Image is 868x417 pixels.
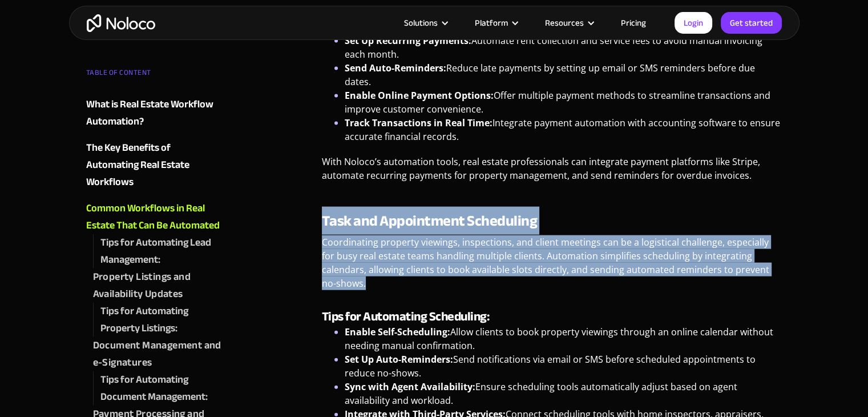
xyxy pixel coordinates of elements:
[390,15,461,30] div: Solutions
[345,89,494,102] strong: Enable Online Payment Options:
[322,155,782,191] p: With Noloco’s automation tools, real estate professionals can integrate payment platforms like St...
[721,12,782,34] a: Get started
[322,207,538,235] strong: Task and Appointment Scheduling
[461,15,531,30] div: Platform
[345,62,446,74] strong: Send Auto-Reminders:
[345,116,782,143] li: Integrate payment automation with accounting software to ensure accurate financial records.
[531,15,607,30] div: Resources
[345,326,450,338] strong: Enable Self-Scheduling:
[607,15,660,30] a: Pricing
[100,234,224,268] a: Tips for Automating Lead Management:
[345,325,782,352] li: Allow clients to book property viewings through an online calendar without needing manual confirm...
[345,352,782,380] li: Send notifications via email or SMS before scheduled appointments to reduce no-shows.
[86,96,224,130] a: What is Real Estate Workflow Automation?
[322,304,490,328] strong: Tips for Automating Scheduling:
[345,380,782,407] li: Ensure scheduling tools automatically adjust based on agent availability and workload.
[675,12,712,34] a: Login
[345,117,492,129] strong: Track Transactions in Real Time:
[345,89,782,116] li: Offer multiple payment methods to streamline transactions and improve customer convenience.
[322,235,782,299] p: Coordinating property viewings, inspections, and client meetings can be a logistical challenge, e...
[345,353,453,366] strong: Set Up Auto-Reminders:
[404,15,438,30] div: Solutions
[345,34,782,61] li: Automate rent collection and service fees to avoid manual invoicing each month.
[345,61,782,89] li: Reduce late payments by setting up email or SMS reminders before due dates.
[86,64,224,87] div: TABLE OF CONTENT
[93,337,224,371] a: Document Management and e-Signatures
[86,200,224,234] a: Common Workflows in Real Estate That Can Be Automated
[475,15,508,30] div: Platform
[545,15,584,30] div: Resources
[87,14,155,32] a: home
[345,34,471,47] strong: Set Up Recurring Payments:
[100,371,224,406] a: Tips for Automating Document Management:
[100,303,224,337] a: Tips for Automating Property Listings:
[93,268,224,303] a: Property Listings and Availability Updates
[345,380,475,393] strong: Sync with Agent Availability:
[86,139,224,191] a: The Key Benefits of Automating Real Estate Workflows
